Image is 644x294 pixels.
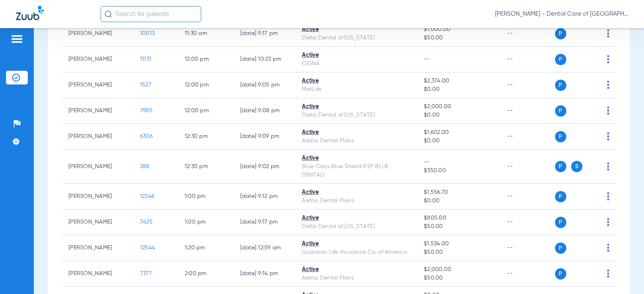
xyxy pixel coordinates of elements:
[500,210,555,235] td: --
[302,274,411,282] div: Aetna Dental Plans
[555,268,566,280] span: P
[62,261,134,287] td: [PERSON_NAME]
[500,261,555,287] td: --
[140,56,151,62] span: 11131
[178,98,234,124] td: 12:00 PM
[234,235,296,261] td: [DATE] 12:59 AM
[302,85,411,94] div: MetLife
[62,21,134,47] td: [PERSON_NAME]
[424,137,494,145] span: $0.00
[178,21,234,47] td: 11:30 AM
[500,21,555,47] td: --
[302,77,411,85] div: Active
[101,6,201,22] input: Search for patients
[500,235,555,261] td: --
[62,72,134,98] td: [PERSON_NAME]
[424,85,494,94] span: $0.00
[234,184,296,210] td: [DATE] 9:12 PM
[302,103,411,111] div: Active
[555,28,566,39] span: P
[62,210,134,235] td: [PERSON_NAME]
[140,108,153,113] span: 7985
[140,219,153,225] span: 7425
[424,265,494,274] span: $2,000.00
[62,235,134,261] td: [PERSON_NAME]
[140,134,153,139] span: 6306
[302,137,411,145] div: Aetna Dental Plans
[500,98,555,124] td: --
[16,6,44,20] img: Zuub Logo
[424,103,494,111] span: $2,000.00
[555,54,566,65] span: P
[555,191,566,202] span: P
[424,188,494,197] span: $1,556.70
[178,261,234,287] td: 2:00 PM
[555,131,566,142] span: P
[302,60,411,68] div: CIGNA
[178,124,234,150] td: 12:30 PM
[607,81,609,89] img: group-dot-blue.svg
[234,210,296,235] td: [DATE] 9:17 PM
[302,111,411,119] div: Delta Dental of [US_STATE]
[424,128,494,137] span: $1,602.00
[234,124,296,150] td: [DATE] 9:09 PM
[424,167,494,175] span: $350.00
[424,56,430,62] span: --
[500,72,555,98] td: --
[555,217,566,228] span: P
[178,184,234,210] td: 1:00 PM
[495,10,628,18] span: [PERSON_NAME] - Dental Care of [GEOGRAPHIC_DATA]
[607,244,609,252] img: group-dot-blue.svg
[140,31,155,36] span: 10013
[178,210,234,235] td: 1:00 PM
[555,243,566,254] span: P
[140,245,155,251] span: 12544
[302,248,411,257] div: Guardian Life Insurance Co. of America
[234,98,296,124] td: [DATE] 9:08 PM
[302,197,411,205] div: Aetna Dental Plans
[234,21,296,47] td: [DATE] 9:17 PM
[424,77,494,85] span: $2,374.00
[302,222,411,231] div: Delta Dental of [US_STATE]
[302,51,411,60] div: Active
[555,80,566,91] span: P
[10,34,23,44] img: hamburger-icon
[62,98,134,124] td: [PERSON_NAME]
[607,162,609,171] img: group-dot-blue.svg
[424,111,494,119] span: $0.00
[178,72,234,98] td: 12:00 PM
[62,184,134,210] td: [PERSON_NAME]
[302,154,411,162] div: Active
[500,184,555,210] td: --
[234,72,296,98] td: [DATE] 9:05 PM
[555,161,566,172] span: P
[178,235,234,261] td: 1:20 PM
[607,269,609,278] img: group-dot-blue.svg
[234,261,296,287] td: [DATE] 9:14 PM
[607,132,609,140] img: group-dot-blue.svg
[302,214,411,222] div: Active
[424,197,494,205] span: $0.00
[62,124,134,150] td: [PERSON_NAME]
[424,222,494,231] span: $50.00
[140,164,150,169] span: 288
[178,47,234,72] td: 12:00 PM
[302,188,411,197] div: Active
[178,150,234,184] td: 12:30 PM
[424,25,494,34] span: $1,000.00
[607,55,609,63] img: group-dot-blue.svg
[140,82,151,88] span: 1527
[500,150,555,184] td: --
[302,34,411,42] div: Delta Dental of [US_STATE]
[140,271,152,276] span: 7377
[500,124,555,150] td: --
[424,248,494,257] span: $50.00
[571,161,582,172] span: S
[607,192,609,200] img: group-dot-blue.svg
[62,47,134,72] td: [PERSON_NAME]
[140,193,154,199] span: 12246
[234,150,296,184] td: [DATE] 9:02 PM
[607,29,609,37] img: group-dot-blue.svg
[302,240,411,248] div: Active
[302,128,411,137] div: Active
